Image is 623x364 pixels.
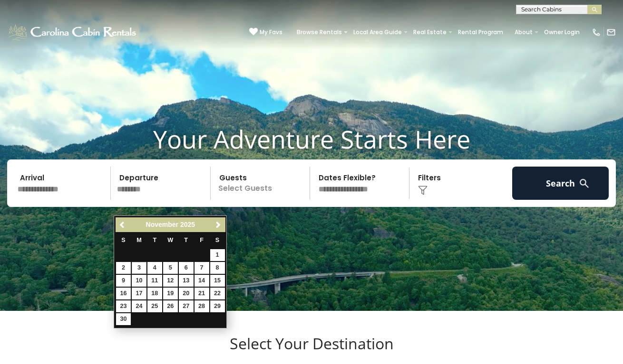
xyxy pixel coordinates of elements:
a: 3 [132,262,146,274]
span: Sunday [121,237,125,243]
h1: Your Adventure Starts Here [7,124,616,154]
span: Previous [119,221,127,229]
span: Next [214,221,222,229]
span: Thursday [184,237,188,243]
a: 26 [163,300,178,312]
a: 29 [210,300,225,312]
a: 16 [116,288,131,299]
a: 15 [210,275,225,287]
a: 21 [195,288,209,299]
a: Rental Program [453,26,508,39]
a: My Favs [249,28,282,37]
a: 1 [210,249,225,261]
img: White-1-1-2.png [7,23,139,42]
a: 8 [210,262,225,274]
a: About [510,26,537,39]
a: 10 [132,275,146,287]
a: Previous [117,219,128,231]
span: Monday [136,237,142,243]
a: 28 [195,300,209,312]
span: Tuesday [153,237,157,243]
a: 27 [179,300,194,312]
button: Search [512,167,609,200]
span: 2025 [180,221,195,228]
img: filter--v1.png [418,186,428,195]
a: 6 [179,262,194,274]
a: 13 [179,275,194,287]
p: Select Guests [214,167,310,200]
a: 7 [195,262,209,274]
a: 11 [147,275,162,287]
a: Owner Login [539,26,584,39]
a: 9 [116,275,131,287]
a: 25 [147,300,162,312]
span: Wednesday [167,237,173,243]
a: 2 [116,262,131,274]
img: mail-regular-white.png [606,28,616,37]
a: 12 [163,275,178,287]
a: 22 [210,288,225,299]
a: 14 [195,275,209,287]
img: phone-regular-white.png [592,28,601,37]
a: 24 [132,300,146,312]
img: search-regular-white.png [578,177,590,189]
a: Next [212,219,224,231]
a: Real Estate [409,26,451,39]
a: 5 [163,262,178,274]
a: 19 [163,288,178,299]
span: Saturday [215,237,219,243]
a: 23 [116,300,131,312]
span: My Favs [260,28,282,37]
span: Friday [200,237,204,243]
a: 18 [147,288,162,299]
a: 20 [179,288,194,299]
a: 17 [132,288,146,299]
a: Browse Rentals [292,26,347,39]
span: November [146,221,178,228]
a: Local Area Guide [349,26,407,39]
a: 30 [116,313,131,325]
a: 4 [147,262,162,274]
